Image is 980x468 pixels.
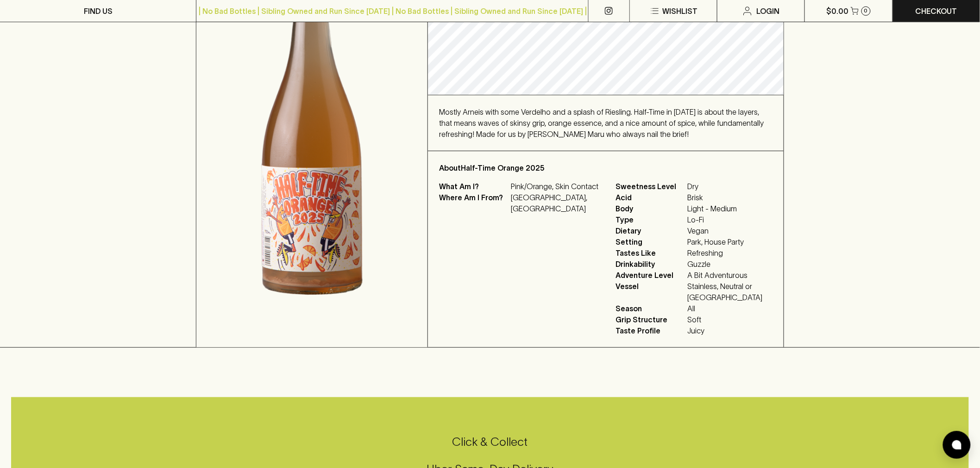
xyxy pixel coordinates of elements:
span: Vegan [687,225,773,236]
p: $0.00 [827,6,849,17]
span: Brisk [687,192,773,203]
span: Sweetness Level [616,181,685,192]
span: Lo-Fi [687,214,773,225]
p: Wishlist [662,6,697,17]
p: FIND US [84,6,113,17]
span: Tastes Like [616,247,685,259]
span: Juicy [687,325,773,336]
p: What Am I? [439,181,509,192]
span: Park, House Party [687,236,773,247]
span: Acid [616,192,685,203]
span: Mostly Arneis with some Verdelho and a splash of Riesling. Half-Time in [DATE] is about the layer... [439,108,764,138]
img: bubble-icon [952,440,961,450]
p: 0 [864,8,868,13]
span: Adventure Level [616,270,685,281]
span: Soft [687,314,773,325]
p: Checkout [916,6,957,17]
span: Dry [687,181,773,192]
p: [GEOGRAPHIC_DATA], [GEOGRAPHIC_DATA] [511,192,604,214]
p: Where Am I From? [439,192,509,214]
span: Light - Medium [687,203,773,214]
span: Vessel [616,281,685,303]
span: Refreshing [687,247,773,259]
span: Setting [616,236,685,247]
span: Type [616,214,685,225]
p: Pink/Orange, Skin Contact [511,181,604,192]
span: Drinkability [616,259,685,270]
span: Stainless, Neutral or [GEOGRAPHIC_DATA] [687,281,773,303]
span: Guzzle [687,259,773,270]
span: Taste Profile [616,325,685,336]
span: Body [616,203,685,214]
p: Login [757,6,780,17]
p: About Half-Time Orange 2025 [439,162,773,173]
h5: Click & Collect [11,434,969,450]
span: Dietary [616,225,685,236]
span: Season [616,303,685,314]
span: Grip Structure [616,314,685,325]
span: All [687,303,773,314]
span: A Bit Adventurous [687,270,773,281]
